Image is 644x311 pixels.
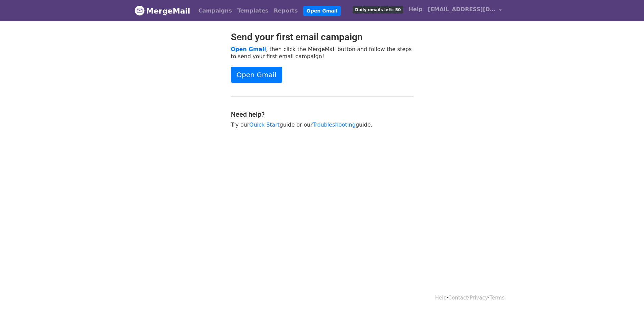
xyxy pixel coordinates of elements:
a: Terms [490,295,504,301]
a: Open Gmail [303,6,341,16]
h2: Send your first email campaign [231,31,413,43]
h4: Need help? [231,110,413,118]
img: MergeMail logo [135,5,145,16]
p: Try our guide or our guide. [231,121,413,128]
a: Templates [235,4,271,18]
a: Troubleshooting [313,121,356,128]
span: [EMAIL_ADDRESS][DOMAIN_NAME] [428,5,496,14]
a: Open Gmail [231,46,266,52]
a: Help [406,3,425,16]
a: Daily emails left: 50 [350,3,406,16]
a: Reports [271,4,301,18]
a: [EMAIL_ADDRESS][DOMAIN_NAME] [425,3,504,19]
a: Quick Start [249,121,280,128]
a: Contact [448,295,468,301]
p: , then click the MergeMail button and follow the steps to send your first email campaign! [231,46,413,60]
a: Campaigns [196,4,235,18]
a: Help [435,295,447,301]
a: MergeMail [135,4,190,18]
span: Daily emails left: 50 [353,6,403,14]
a: Privacy [470,295,488,301]
a: Open Gmail [231,67,282,83]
